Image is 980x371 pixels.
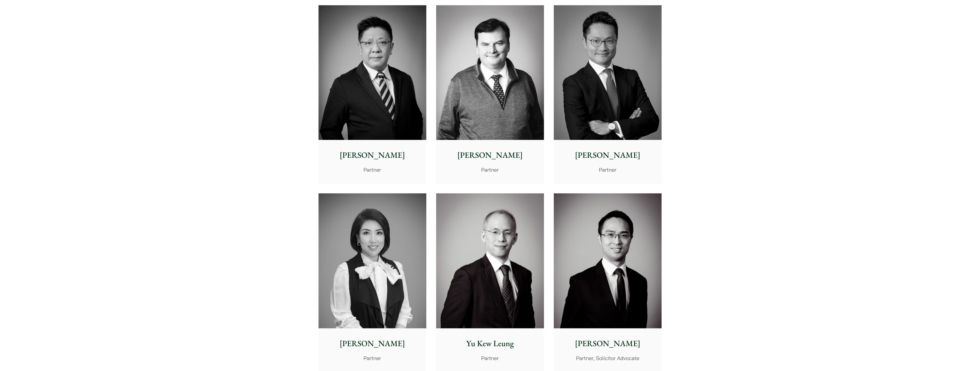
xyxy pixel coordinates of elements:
p: Partner [441,166,539,174]
a: [PERSON_NAME] Partner [554,5,662,184]
p: Yu Kew Leung [441,337,539,350]
p: [PERSON_NAME] [558,149,657,161]
p: [PERSON_NAME] [558,337,657,350]
p: [PERSON_NAME] [323,149,422,161]
p: [PERSON_NAME] [441,149,539,161]
p: Partner [441,354,539,362]
a: [PERSON_NAME] Partner [318,5,426,184]
p: Partner [558,166,657,174]
p: Partner [323,166,422,174]
p: Partner, Solicitor Advocate [558,354,657,362]
p: [PERSON_NAME] [323,337,422,350]
p: Partner [323,354,422,362]
a: [PERSON_NAME] Partner [436,5,544,184]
